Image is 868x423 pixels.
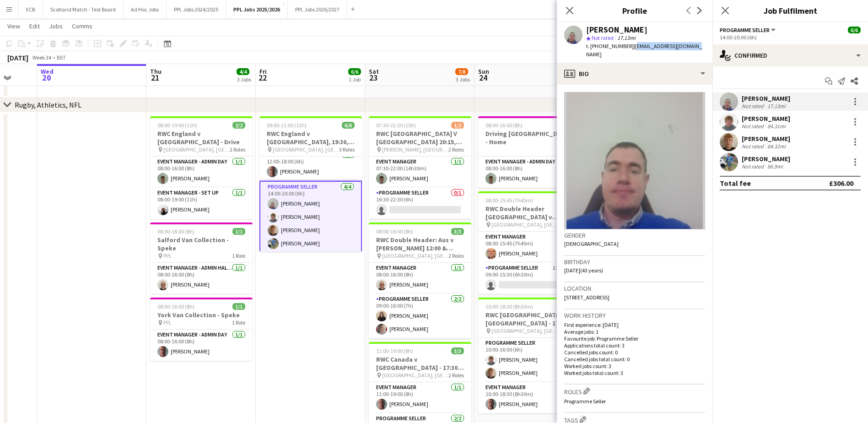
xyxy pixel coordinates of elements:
h3: Profile [557,5,712,16]
span: 1/2 [451,122,464,129]
a: View [4,20,24,32]
span: 2 Roles [230,146,245,153]
p: Applications total count: 3 [564,342,705,349]
div: Not rated [742,143,766,150]
button: PPL Jobs 2024/2025 [167,0,226,18]
span: Edit [29,22,40,30]
div: 84.32mi [766,143,787,150]
h3: Salford Van Collection - Speke [150,236,253,252]
span: 2 Roles [448,252,464,259]
div: [DATE] [7,53,28,62]
span: 20 [39,72,54,83]
app-card-role: Event Manager - Admin Day1/108:00-16:00 (8h)[PERSON_NAME] [150,157,253,188]
app-job-card: 07:30-22:30 (15h)1/2RWC [GEOGRAPHIC_DATA] V [GEOGRAPHIC_DATA] 20:15, [GEOGRAPHIC_DATA] [PERSON_NA... [369,116,471,219]
span: Sun [478,67,489,76]
a: Edit [26,20,43,32]
span: Fri [259,67,267,76]
div: 3 Jobs [456,76,470,83]
div: [PERSON_NAME] [742,155,790,163]
button: PPL Jobs 2026/2027 [288,0,347,18]
p: Worked jobs total count: 3 [564,369,705,376]
span: 08:00-16:00 (8h) [157,228,194,235]
span: t. [PHONE_NUMBER] [586,43,634,49]
button: ECB [19,0,43,18]
app-card-role: Programme Seller1I0/109:00-15:30 (6h30m) [478,263,581,294]
app-card-role: Programme Seller2/209:00-16:00 (7h)[PERSON_NAME][PERSON_NAME] [369,294,471,338]
button: PPL Jobs 2025/2026 [226,0,288,18]
span: PPL [163,252,172,259]
span: 22 [258,72,267,83]
p: Cancelled jobs total count: 0 [564,356,705,363]
span: 08:00-15:45 (7h45m) [485,197,533,204]
span: [GEOGRAPHIC_DATA], [GEOGRAPHIC_DATA] [491,327,558,334]
app-job-card: 08:00-16:00 (8h)1/1York Van Collection - Speke PPL1 RoleEvent Manager - Admin Day1/108:00-16:00 (... [150,298,253,361]
button: Ad Hoc Jobs [124,0,167,18]
app-job-card: 08:00-16:00 (8h)1/1Driving [GEOGRAPHIC_DATA] - Home1 RoleEvent Manager - Admin Day1/108:00-16:00 ... [478,116,581,188]
app-card-role: Event Manager - Admin Day1/108:00-16:00 (8h)[PERSON_NAME] [478,157,581,188]
span: [GEOGRAPHIC_DATA], [GEOGRAPHIC_DATA] [273,146,339,153]
app-job-card: 08:00-16:00 (8h)1/1Salford Van Collection - Speke PPL1 RoleEvent Manager - Admin Half Day1/108:00... [150,222,253,294]
div: Rugby, Athletics, NFL [15,100,81,109]
h3: RWC [GEOGRAPHIC_DATA] V [GEOGRAPHIC_DATA] 20:15, [GEOGRAPHIC_DATA] [369,130,471,146]
p: Average jobs: 1 [564,328,705,335]
div: Confirmed [712,44,868,66]
span: 6/6 [342,122,355,129]
app-card-role: Programme Seller2/210:00-16:00 (6h)[PERSON_NAME][PERSON_NAME] [478,338,581,382]
div: 08:00-16:00 (8h)3/3RWC Double Header: Aus v [PERSON_NAME] 12:00 & [PERSON_NAME] v Wal 14:45 - [GE... [369,222,471,338]
span: Jobs [49,22,63,30]
div: Not rated [742,103,766,109]
span: 3/3 [451,347,464,354]
span: 7/8 [455,68,468,75]
app-card-role: Event Manager1/110:00-18:30 (8h30m)[PERSON_NAME] [478,382,581,413]
div: 09:00-21:00 (12h)6/6RWC England v [GEOGRAPHIC_DATA], 19:30, [GEOGRAPHIC_DATA] [GEOGRAPHIC_DATA], ... [259,116,362,252]
p: Cancelled jobs count: 0 [564,349,705,356]
div: 14:00-20:00 (6h) [720,34,861,41]
span: Week 34 [30,54,53,61]
span: 1/1 [232,228,245,235]
div: 84.31mi [766,123,787,130]
app-card-role: Event Manager1/108:00-15:45 (7h45m)[PERSON_NAME] [478,232,581,263]
span: 2/2 [232,122,245,129]
span: [DATE] (43 years) [564,267,603,274]
span: 09:00-21:00 (12h) [267,122,307,129]
span: 6/6 [848,27,861,33]
span: 24 [477,72,489,83]
span: 17.13mi [615,34,637,41]
h3: RWC Canada v [GEOGRAPHIC_DATA] - 17:30, [GEOGRAPHIC_DATA] [369,355,471,372]
h3: RWC England v [GEOGRAPHIC_DATA], 19:30, [GEOGRAPHIC_DATA] [259,130,362,146]
div: 86.9mi [766,163,785,170]
span: [GEOGRAPHIC_DATA], [GEOGRAPHIC_DATA] [382,252,448,259]
span: Thu [150,67,162,76]
span: 21 [149,72,162,83]
span: Programme Seller [720,27,770,33]
span: Wed [41,67,54,76]
p: Favourite job: Programme Seller [564,335,705,342]
span: 08:00-19:00 (11h) [157,122,197,129]
span: 08:00-16:00 (8h) [376,228,413,235]
h3: Driving [GEOGRAPHIC_DATA] - Home [478,130,581,146]
app-card-role: Event Manager - Admin Half Day1/108:00-16:00 (8h)[PERSON_NAME] [150,263,253,294]
app-card-role: Event Manager1/111:00-19:00 (8h)[PERSON_NAME] [369,382,471,413]
div: [PERSON_NAME] [742,114,790,123]
div: £306.00 [829,179,853,188]
app-card-role: Event Manager1/108:00-16:00 (8h)[PERSON_NAME] [369,263,471,294]
div: 08:00-15:45 (7h45m)1/2RWC Double Header [GEOGRAPHIC_DATA] v [GEOGRAPHIC_DATA] 12:00 & [GEOGRAPHIC... [478,191,581,294]
span: [GEOGRAPHIC_DATA], [GEOGRAPHIC_DATA] [382,372,448,379]
span: 07:30-22:30 (15h) [376,122,416,129]
p: First experience: [DATE] [564,321,705,328]
app-card-role: Team Leader1/112:00-18:00 (6h)[PERSON_NAME] [259,150,362,181]
button: Programme Seller [720,27,777,33]
span: 23 [367,72,379,83]
app-card-role: Event Manager1/107:30-22:00 (14h30m)[PERSON_NAME] [369,157,471,188]
h3: Roles [564,386,705,396]
app-job-card: 08:00-19:00 (11h)2/2RWC England v [GEOGRAPHIC_DATA] - Drive [GEOGRAPHIC_DATA], [GEOGRAPHIC_DATA]2... [150,116,253,219]
app-job-card: 10:00-18:30 (8h30m)3/3RWC [GEOGRAPHIC_DATA] v [GEOGRAPHIC_DATA] - 17:30, [GEOGRAPHIC_DATA] [GEOGR... [478,298,581,413]
div: [PERSON_NAME] [742,135,790,143]
span: [PERSON_NAME], [GEOGRAPHIC_DATA] [382,146,448,153]
a: Comms [68,20,96,32]
span: 08:00-16:00 (8h) [485,122,523,129]
h3: Gender [564,231,705,239]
